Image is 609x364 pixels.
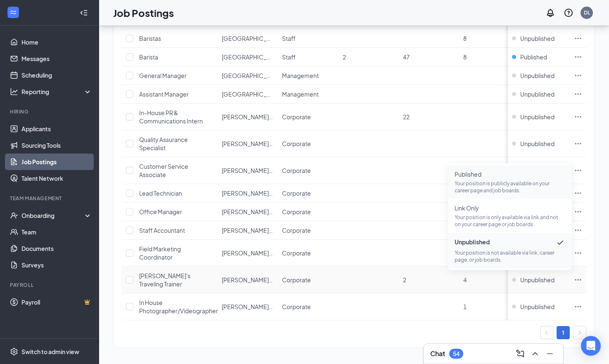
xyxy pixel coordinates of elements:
span: Office Manager [139,208,182,215]
div: Hiring [10,108,90,115]
svg: Ellipses [574,71,582,80]
div: 54 [453,350,460,357]
span: Unpublished [455,238,565,248]
a: Applicants [21,121,92,137]
a: Job Postings [21,154,92,170]
svg: Ellipses [574,208,582,216]
td: Staff [278,29,338,48]
svg: Ellipses [574,303,582,311]
a: Surveys [21,257,92,273]
td: Corporate [278,267,338,293]
p: Your position is only available via link and not on your career page or job boards. [455,214,565,228]
div: DL [584,9,590,16]
span: right [577,330,582,335]
button: left [540,326,553,339]
td: Ziggi's Coffee Franchise LLC [218,240,278,267]
svg: QuestionInfo [564,8,573,18]
span: In-House PR & Communications Intern [139,109,203,125]
td: Corporate [278,130,338,157]
svg: Settings [10,347,18,356]
svg: Analysis [10,87,18,96]
span: [GEOGRAPHIC_DATA] [222,90,282,98]
td: Management [278,85,338,104]
span: Staff Accountant [139,227,185,234]
td: Staff [278,48,338,66]
td: Corporate [278,104,338,130]
span: Lead Technician [139,189,182,197]
a: Messages [21,50,92,67]
div: Open Intercom Messenger [581,336,601,356]
a: Home [21,34,92,50]
span: Corporate [282,276,311,284]
span: [PERSON_NAME]'s Coffee Franchise LLC [222,249,332,257]
a: Team [21,224,92,240]
td: Ziggi's Coffee Franchise LLC [218,221,278,240]
td: Management [278,66,338,85]
td: South Main [218,48,278,66]
td: Corporate [278,157,338,184]
span: Corporate [282,208,311,215]
span: left [544,330,549,335]
span: [PERSON_NAME]'s Coffee Franchise LLC [222,140,332,147]
svg: Checkmark [555,238,565,248]
a: Sourcing Tools [21,137,92,154]
li: Next Page [573,326,586,339]
span: Unpublished [520,34,554,43]
svg: Ellipses [574,139,582,148]
svg: Ellipses [574,90,582,98]
span: [PERSON_NAME]'s Coffee Franchise LLC [222,208,332,215]
span: Corporate [282,113,311,121]
svg: ComposeMessage [515,349,525,359]
span: Quality Assurance Specialist [139,136,188,151]
span: Customer Service Associate [139,163,188,178]
td: Corporate [278,221,338,240]
span: [PERSON_NAME]'s Traveling Trainer [139,272,190,288]
svg: Ellipses [574,113,582,121]
svg: Ellipses [574,34,582,43]
button: ComposeMessage [514,347,527,360]
div: Onboarding [21,211,85,220]
span: Staff [282,53,296,61]
span: Published [520,53,547,61]
span: [GEOGRAPHIC_DATA] [222,35,282,42]
svg: UserCheck [10,211,18,220]
a: 1 [557,326,569,339]
td: Corporate [278,293,338,320]
svg: Collapse [80,9,88,17]
div: Team Management [10,195,90,202]
td: South Main [218,29,278,48]
span: Unpublished [520,113,554,121]
a: Talent Network [21,170,92,187]
span: [GEOGRAPHIC_DATA] [222,72,282,79]
td: Corporate [278,203,338,221]
span: In House Photographer/Videographer [139,299,218,314]
span: 4 [463,276,467,284]
span: [PERSON_NAME]'s Coffee Franchise LLC [222,167,332,174]
span: [PERSON_NAME]'s Coffee Franchise LLC [222,303,332,310]
a: Scheduling [21,67,92,83]
svg: Ellipses [574,189,582,197]
td: Ziggi's Coffee Franchise LLC [218,157,278,184]
td: Ziggi's Coffee Franchise LLC [218,293,278,320]
span: 8 [463,35,467,42]
span: Corporate [282,249,311,257]
span: 2 [343,53,346,61]
span: Unpublished [520,303,554,311]
span: Field Marketing Coordinator [139,245,181,261]
span: Unpublished [520,71,554,80]
svg: Ellipses [574,249,582,257]
span: [PERSON_NAME]'s Coffee Franchise LLC [222,189,332,197]
button: ChevronUp [528,347,542,360]
span: Barista [139,53,158,61]
h1: Job Postings [113,6,174,20]
span: [PERSON_NAME]'s Coffee Franchise LLC [222,227,332,234]
li: 1 [557,326,570,339]
td: Ziggi's Coffee Franchise LLC [218,203,278,221]
td: Corporate [278,240,338,267]
li: Previous Page [540,326,553,339]
button: Minimize [543,347,557,360]
span: Link Only [455,204,565,212]
td: South Main [218,66,278,85]
td: Ziggi's Coffee Franchise LLC [218,130,278,157]
span: Baristas [139,35,161,42]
